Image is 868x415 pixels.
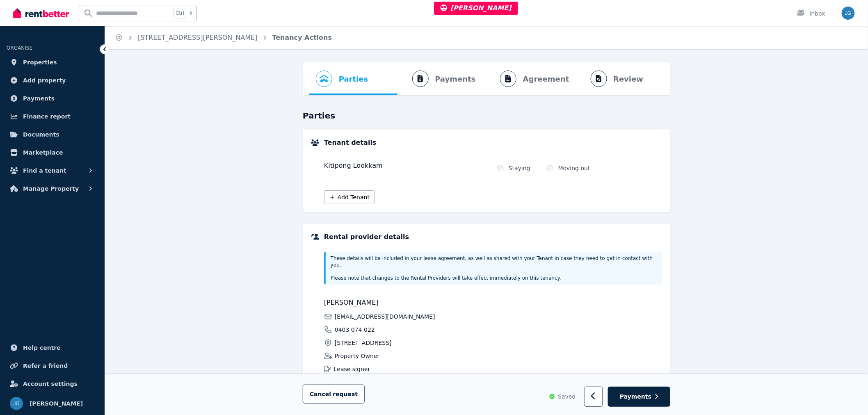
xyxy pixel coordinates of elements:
a: Refer a friend [7,358,98,374]
label: Staying [509,164,530,172]
span: k [190,10,192,16]
a: Payments [7,90,98,107]
nav: Breadcrumb [105,26,342,49]
span: Lease signer [334,365,370,373]
div: Kitipong Lookkam [324,161,491,172]
a: [STREET_ADDRESS][PERSON_NAME] [138,34,258,41]
span: [EMAIL_ADDRESS][DOMAIN_NAME] [335,312,435,321]
span: Payments [23,93,55,103]
span: Properties [23,57,57,67]
a: Add property [7,72,98,89]
img: Jeremy Goldschmidt [842,7,855,20]
span: ORGANISE [7,45,32,51]
h5: Tenant details [324,138,377,148]
span: [PERSON_NAME] [30,399,83,408]
button: Cancelrequest [303,385,365,404]
span: Property Owner [335,352,379,360]
nav: Progress [303,62,670,95]
span: Help centre [23,343,61,353]
span: Add property [23,75,66,85]
span: Payments [620,393,651,401]
span: Cancel [310,391,358,398]
a: Finance report [7,108,98,125]
span: [STREET_ADDRESS] [335,339,392,347]
a: Marketplace [7,144,98,161]
img: RentBetter [13,7,69,19]
span: Saved [558,393,576,401]
span: Ctrl [174,8,186,18]
div: Inbox [797,9,825,18]
div: These details will be included in your lease agreement, as well as shared with your Tenant in cas... [324,252,662,285]
span: Refer a friend [23,361,68,371]
label: Moving out [558,164,590,172]
a: Documents [7,126,98,143]
a: Tenancy Actions [272,34,332,41]
button: Manage Property [7,180,98,197]
span: request [333,390,358,399]
img: Jeremy Goldschmidt [10,397,23,410]
span: 0403 074 022 [335,326,375,334]
h3: Parties [303,110,670,121]
img: Landlord Details [311,234,319,240]
a: Properties [7,54,98,71]
button: Add Tenant [324,190,375,204]
span: [PERSON_NAME] [324,298,491,308]
span: Finance report [23,112,71,121]
button: Payments [608,387,670,407]
span: Manage Property [23,184,79,194]
span: [PERSON_NAME] [441,4,512,12]
span: Find a tenant [23,166,66,176]
span: Marketplace [23,148,63,157]
a: Account settings [7,376,98,392]
span: Documents [23,130,59,139]
button: Parties [309,62,375,95]
button: Find a tenant [7,162,98,179]
h5: Rental provider details [324,232,409,242]
a: Help centre [7,340,98,356]
span: Parties [339,73,368,85]
span: Account settings [23,379,78,389]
